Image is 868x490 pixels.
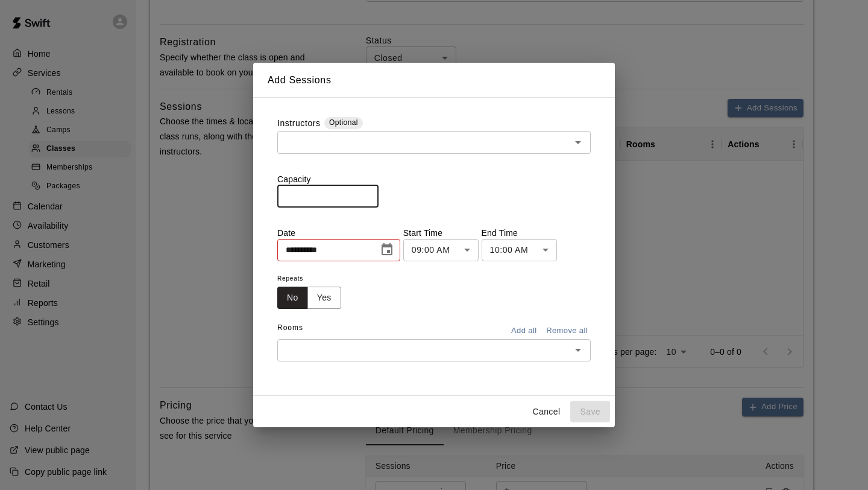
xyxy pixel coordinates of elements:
div: 10:00 AM [482,239,557,261]
p: Start Time [403,227,479,239]
label: Instructors [277,117,321,131]
button: Yes [307,287,341,309]
span: Repeats [277,271,351,287]
p: Date [277,227,400,239]
button: Cancel [527,401,565,423]
p: End Time [482,227,557,239]
p: Capacity [277,173,591,185]
h2: Add Sessions [253,63,615,98]
button: Remove all [543,322,591,340]
div: 09:00 AM [403,239,479,261]
button: Add all [505,322,543,340]
button: No [277,287,308,309]
button: Open [570,342,587,358]
button: Choose date, selected date is Aug 8, 2025 [375,238,399,262]
span: Rooms [277,323,303,332]
button: Open [570,134,587,151]
span: Optional [329,118,358,127]
div: outlined button group [277,287,341,309]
